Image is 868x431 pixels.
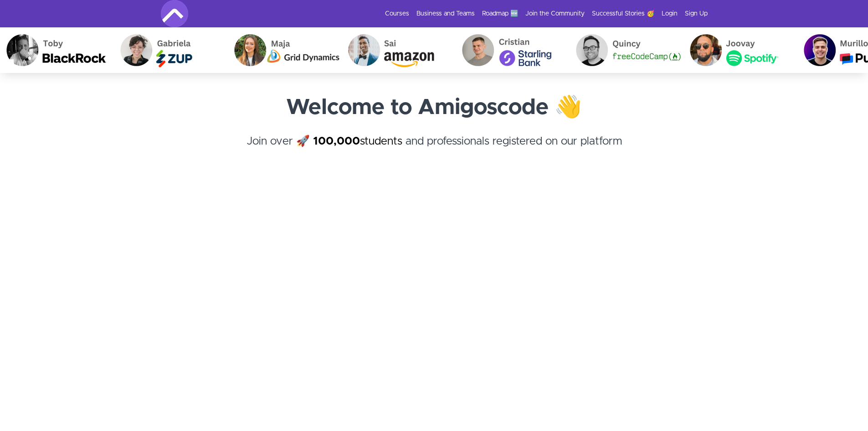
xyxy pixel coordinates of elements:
[340,27,454,73] img: Sai
[662,9,678,18] a: Login
[568,27,682,73] img: Quincy
[682,27,796,73] img: Joovay
[385,9,409,18] a: Courses
[685,9,708,18] a: Sign Up
[313,136,360,147] strong: 100,000
[286,97,582,119] strong: Welcome to Amigoscode 👋
[525,9,585,18] a: Join the Community
[482,9,518,18] a: Roadmap 🆕
[161,133,708,166] h4: Join over 🚀 and professionals registered on our platform
[454,27,568,73] img: Cristian
[226,27,340,73] img: Maja
[592,9,654,18] a: Successful Stories 🥳
[113,27,226,73] img: Gabriela
[313,136,402,147] a: 100,000students
[416,9,475,18] a: Business and Teams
